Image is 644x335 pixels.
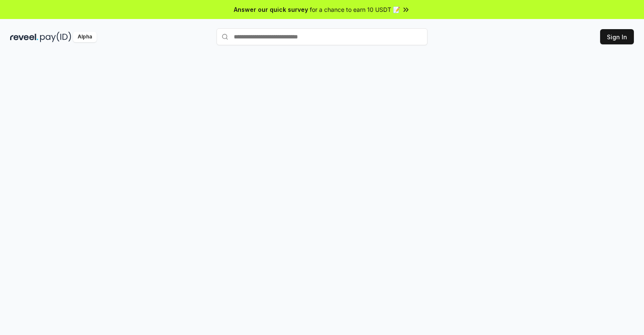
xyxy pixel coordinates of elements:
[10,32,38,42] img: reveel_dark
[310,5,400,14] span: for a chance to earn 10 USDT 📝
[234,5,308,14] span: Answer our quick survey
[73,32,97,42] div: Alpha
[600,29,634,44] button: Sign In
[40,32,71,42] img: pay_id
